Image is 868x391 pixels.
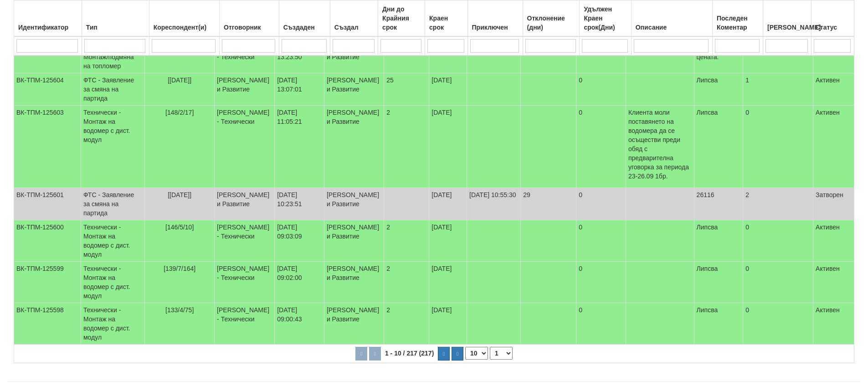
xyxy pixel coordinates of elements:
select: Страница номер [490,347,513,360]
td: 29 [521,188,576,220]
td: [DATE] [429,188,467,220]
span: Липсва [697,76,718,84]
span: [148/2/17] [165,109,194,116]
td: ВК-ТПМ-125601 [14,188,81,220]
td: Активен [813,303,854,345]
td: ВК-ТПМ-125603 [14,106,81,188]
td: [PERSON_NAME] и Развитие [324,73,384,106]
td: 0 [743,262,813,303]
span: [[DATE]] [168,191,191,198]
th: Последен Коментар: No sort applied, activate to apply an ascending sort [712,0,763,37]
td: [DATE] [429,303,467,345]
td: [DATE] [429,106,467,188]
td: [PERSON_NAME] и Развитие [324,303,384,345]
td: 1 [743,73,813,106]
button: Последна страница [452,347,463,361]
td: 0 [576,73,626,106]
td: [DATE] 10:23:51 [275,188,324,220]
span: Липсва [697,306,718,314]
th: Удължен Краен срок(Дни): No sort applied, activate to apply an ascending sort [580,0,631,37]
span: Липсва [697,223,718,231]
td: Технически - Монтаж/подмяна на топломер [81,41,144,73]
span: [139/7/164] [164,265,195,272]
td: Технически - Монтаж на водомер с дист. модул [81,106,144,188]
td: Активен [813,73,854,106]
div: Статус [814,21,852,34]
div: [PERSON_NAME] [765,21,809,34]
td: 0 [576,188,626,220]
span: 26116 [697,191,714,198]
span: Липсва [697,109,718,116]
td: [PERSON_NAME] и Развитие [215,188,275,220]
td: [DATE] 10:55:30 [467,188,521,220]
td: [PERSON_NAME] - Технически [215,220,275,262]
th: Приключен: No sort applied, activate to apply an ascending sort [467,0,523,37]
td: [DATE] 13:07:01 [275,73,324,106]
span: 1 - 10 / 217 (217) [383,350,436,357]
td: 0 [576,303,626,345]
th: Отговорник: No sort applied, activate to apply an ascending sort [220,0,279,37]
td: [DATE] 09:02:00 [275,262,324,303]
td: [PERSON_NAME] и Развитие [324,188,384,220]
td: [DATE] [429,220,467,262]
td: Активен [813,106,854,188]
div: Тип [84,21,147,34]
div: Описание [634,21,710,34]
td: 0 [576,41,626,73]
td: ВК-ТПМ-125600 [14,220,81,262]
td: [PERSON_NAME] - Технически [215,106,275,188]
th: Статус: No sort applied, activate to apply an ascending sort [811,0,854,37]
div: Кореспондент(и) [152,21,217,34]
td: [PERSON_NAME] - Технически [215,262,275,303]
div: Краен срок [427,12,465,34]
td: ВК-ТПМ-125604 [14,73,81,106]
p: Клиента моли поставянето на водомера да се осъществи преди обяд с предварителна уговорка за перио... [628,108,692,181]
td: ВК-ТПМ-125598 [14,303,81,345]
td: Технически - Монтаж на водомер с дист. модул [81,303,144,345]
th: Кореспондент(и): No sort applied, activate to apply an ascending sort [149,0,219,37]
td: [PERSON_NAME] и Развитие [324,106,384,188]
td: Технически - Монтаж на водомер с дист. модул [81,262,144,303]
div: Идентификатор [16,21,79,34]
th: Създал: No sort applied, activate to apply an ascending sort [330,0,378,37]
td: ВК-ТПМ-125599 [14,262,81,303]
span: [133/4/75] [165,306,194,314]
th: Идентификатор: No sort applied, activate to apply an ascending sort [14,0,82,37]
td: [DATE] 11:05:21 [275,106,324,188]
td: [DATE] 09:00:43 [275,303,324,345]
div: Дни до Крайния срок [380,3,422,34]
td: [DATE] 13:23:50 [275,41,324,73]
td: [DATE] [429,73,467,106]
div: Удължен Краен срок(Дни) [582,3,628,34]
div: Отклонение (дни) [525,12,577,34]
td: ФТС - Заявление за смяна на партида [81,73,144,106]
th: Дни до Крайния срок: No sort applied, activate to apply an ascending sort [378,0,425,37]
td: [DATE] 09:03:09 [275,220,324,262]
td: [PERSON_NAME] и Развитие [324,220,384,262]
th: Създаден: No sort applied, activate to apply an ascending sort [279,0,330,37]
button: Следваща страница [438,347,450,361]
span: 2 [386,223,390,231]
span: Липсва [697,265,718,272]
span: [[DATE]] [168,76,191,84]
td: [DATE] [429,262,467,303]
div: Приключен [470,21,520,34]
td: Технически - Монтаж на водомер с дист. модул [81,220,144,262]
th: Описание: No sort applied, activate to apply an ascending sort [631,0,712,37]
th: Брой Файлове: No sort applied, activate to apply an ascending sort [763,0,812,37]
span: [146/5/10] [165,223,194,231]
td: 0 [743,220,813,262]
div: Създаден [282,21,328,34]
td: Активен [813,220,854,262]
td: ФТС - Заявление за смяна на партида [81,188,144,220]
td: Активен [813,262,854,303]
td: 0 [743,41,813,73]
td: 0 [576,220,626,262]
td: 2 [743,188,813,220]
th: Краен срок: No sort applied, activate to apply an ascending sort [425,0,467,37]
td: [PERSON_NAME] и Развитие [324,262,384,303]
span: 2 [386,306,390,314]
td: [PERSON_NAME] и Развитие [215,73,275,106]
td: [PERSON_NAME] - Технически [215,303,275,345]
th: Отклонение (дни): No sort applied, activate to apply an ascending sort [523,0,580,37]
